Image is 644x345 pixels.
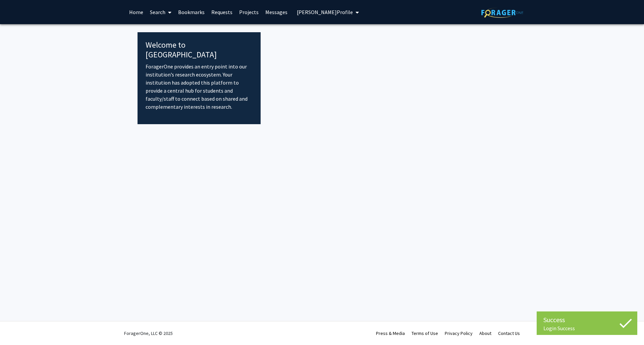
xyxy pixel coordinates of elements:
[208,0,236,24] a: Requests
[124,322,173,345] div: ForagerOne, LLC © 2025
[445,330,473,336] a: Privacy Policy
[412,330,438,336] a: Terms of Use
[146,40,253,60] h4: Welcome to [GEOGRAPHIC_DATA]
[543,325,631,332] div: Login Success
[297,9,353,15] span: [PERSON_NAME] Profile
[126,0,147,24] a: Home
[376,330,405,336] a: Press & Media
[175,0,208,24] a: Bookmarks
[498,330,520,336] a: Contact Us
[481,7,523,18] img: ForagerOne Logo
[479,330,491,336] a: About
[236,0,262,24] a: Projects
[147,0,175,24] a: Search
[262,0,291,24] a: Messages
[543,315,631,325] div: Success
[146,62,253,111] p: ForagerOne provides an entry point into our institution’s research ecosystem. Your institution ha...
